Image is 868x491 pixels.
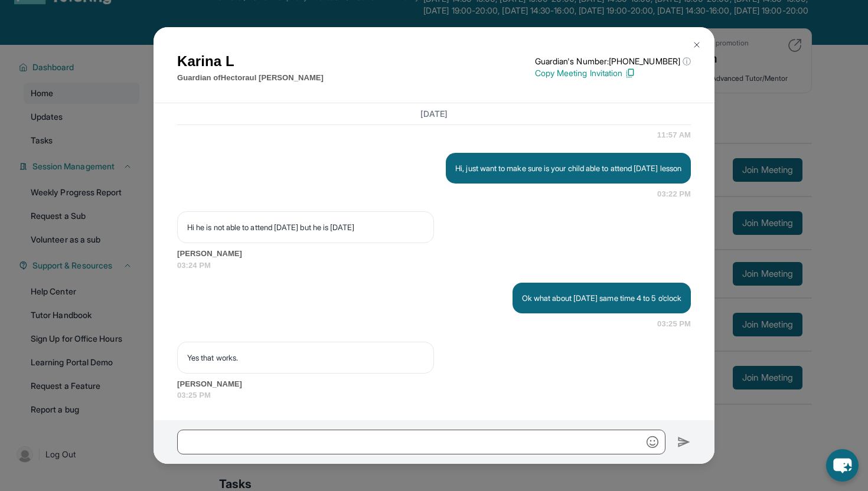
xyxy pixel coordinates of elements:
[657,129,691,141] span: 11:57 AM
[535,55,691,67] p: Guardian's Number: [PHONE_NUMBER]
[187,352,424,364] p: Yes that works.
[677,435,691,449] img: Send icon
[522,292,681,304] p: Ok what about [DATE] same time 4 to 5 o'clock
[177,389,691,401] span: 03:25 PM
[625,68,635,78] img: Copy Icon
[177,248,691,260] span: [PERSON_NAME]
[177,260,691,271] span: 03:24 PM
[177,72,324,84] p: Guardian of Hectoraul [PERSON_NAME]
[455,162,681,174] p: Hi, just want to make sure is your child able to attend [DATE] lesson
[657,188,691,200] span: 03:22 PM
[535,67,691,79] p: Copy Meeting Invitation
[187,221,424,233] p: Hi he is not able to attend [DATE] but he is [DATE]
[657,318,691,330] span: 03:25 PM
[647,436,658,448] img: Emoji
[826,449,859,482] button: chat-button
[692,40,701,50] img: Close Icon
[177,378,691,390] span: [PERSON_NAME]
[177,51,324,72] h1: Karina L
[177,108,691,120] h3: [DATE]
[683,55,691,67] span: ⓘ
